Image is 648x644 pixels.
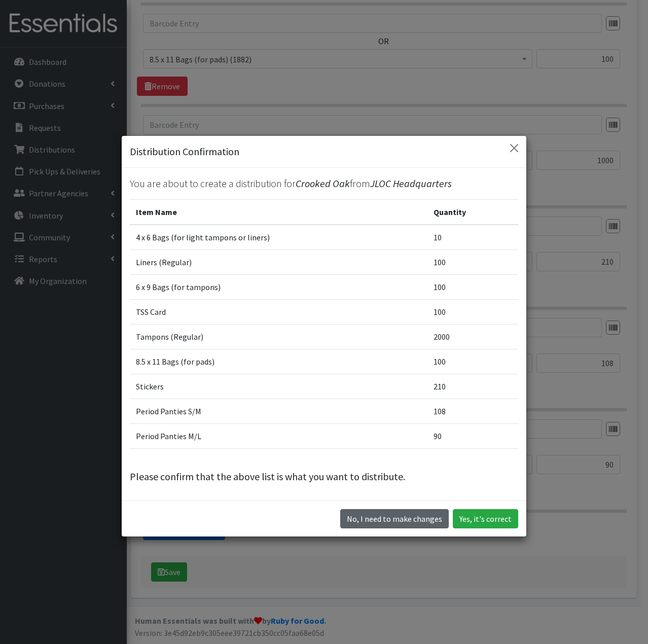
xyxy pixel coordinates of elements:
[130,349,427,374] td: 8.5 x 11 Bags (for pads)
[427,374,518,399] td: 210
[130,250,427,275] td: Liners (Regular)
[296,177,350,190] span: Crooked Oak
[130,399,427,424] td: Period Panties S/M
[427,325,518,349] td: 2000
[130,275,427,300] td: 6 x 9 Bags (for tampons)
[130,374,427,399] td: Stickers
[506,140,522,156] button: Close
[130,176,518,191] p: You are about to create a distribution for from
[427,250,518,275] td: 100
[130,325,427,349] td: Tampons (Regular)
[427,300,518,325] td: 100
[130,144,239,159] h5: Distribution Confirmation
[340,509,449,528] button: No I need to make changes
[427,399,518,424] td: 108
[427,225,518,250] td: 10
[427,200,518,225] th: Quantity
[130,225,427,250] td: 4 x 6 Bags (for light tampons or liners)
[130,300,427,325] td: TSS Card
[427,424,518,449] td: 90
[427,349,518,374] td: 100
[130,469,518,484] p: Please confirm that the above list is what you want to distribute.
[130,200,427,225] th: Item Name
[370,177,452,190] span: JLOC Headquarters
[130,424,427,449] td: Period Panties M/L
[427,275,518,300] td: 100
[453,509,518,528] button: Yes, it's correct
